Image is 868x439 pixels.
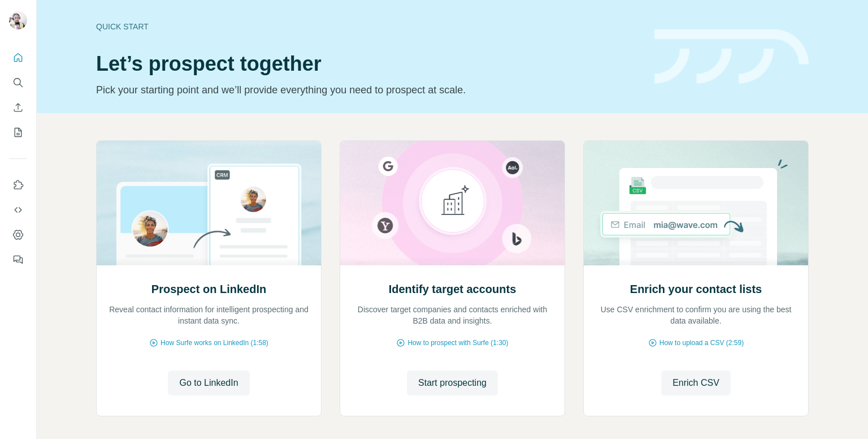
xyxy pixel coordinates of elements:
[659,338,744,348] span: How to upload a CSV (2:59)
[595,304,797,326] p: Use CSV enrichment to confirm you are using the best data available.
[583,141,809,265] img: Enrich your contact lists
[9,11,27,29] img: Avatar
[9,175,27,195] button: Use Surfe on LinkedIn
[672,376,719,390] span: Enrich CSV
[179,376,238,390] span: Go to LinkedIn
[407,338,508,348] span: How to prospect with Surfe (1:30)
[96,141,322,265] img: Prospect on LinkedIn
[9,200,27,220] button: Use Surfe API
[108,304,310,326] p: Reveal contact information for intelligent prospecting and instant data sync.
[168,371,249,395] button: Go to LinkedIn
[96,82,641,98] p: Pick your starting point and we’ll provide everything you need to prospect at scale.
[661,371,731,395] button: Enrich CSV
[9,249,27,270] button: Feedback
[389,281,517,297] h2: Identify target accounts
[407,371,498,395] button: Start prospecting
[630,281,762,297] h2: Enrich your contact lists
[9,48,27,68] button: Quick start
[351,304,553,326] p: Discover target companies and contacts enriched with B2B data and insights.
[9,72,27,93] button: Search
[9,122,27,143] button: My lists
[9,97,27,118] button: Enrich CSV
[418,376,487,390] span: Start prospecting
[151,281,266,297] h2: Prospect on LinkedIn
[654,29,809,84] img: banner
[340,141,565,265] img: Identify target accounts
[96,21,641,32] div: Quick start
[96,53,641,75] h1: Let’s prospect together
[9,225,27,245] button: Dashboard
[160,338,268,348] span: How Surfe works on LinkedIn (1:58)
